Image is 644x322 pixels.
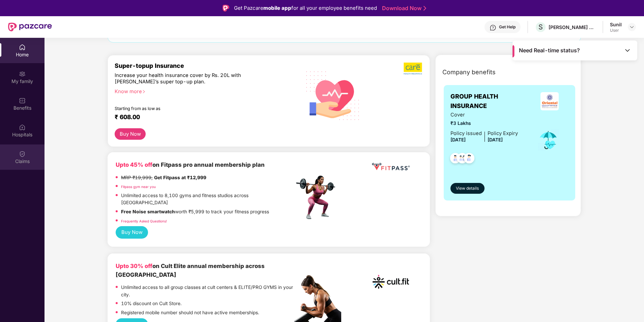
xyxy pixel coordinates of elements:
[142,90,146,93] span: right
[263,5,291,11] strong: mobile app
[115,113,288,122] div: ₹ 608.00
[454,151,471,167] img: svg+xml;base64,PHN2ZyB4bWxucz0iaHR0cDovL3d3dy53My5vcmcvMjAwMC9zdmciIHdpZHRoPSI0OC45MTUiIGhlaWdodD...
[624,47,631,54] img: Toggle Icon
[115,72,265,85] div: Increase your health insurance cover by Rs. 20L with [PERSON_NAME]’s super top-up plan.
[115,106,266,111] div: Starting from as low as
[538,23,543,31] span: S
[19,124,26,131] img: svg+xml;base64,PHN2ZyBpZD0iSG9zcGl0YWxzIiB4bWxucz0iaHR0cDovL3d3dy53My5vcmcvMjAwMC9zdmciIHdpZHRoPS...
[371,262,411,302] img: cult.png
[121,209,175,214] strong: Free Noise smartwatch
[447,151,464,167] img: svg+xml;base64,PHN2ZyB4bWxucz0iaHR0cDovL3d3dy53My5vcmcvMjAwMC9zdmciIHdpZHRoPSI0OC45NDMiIGhlaWdodD...
[488,130,518,137] div: Policy Expiry
[223,5,229,11] img: Logo
[461,151,477,167] img: svg+xml;base64,PHN2ZyB4bWxucz0iaHR0cDovL3d3dy53My5vcmcvMjAwMC9zdmciIHdpZHRoPSI0OC45NDMiIGhlaWdodD...
[121,300,182,307] p: 10% discount on Cult Store.
[450,120,518,127] span: ₹3 Lakhs
[294,174,341,221] img: fpp.png
[540,92,559,110] img: insurerLogo
[154,175,206,180] strong: Get Fitpass at ₹12,999
[382,5,424,12] a: Download Now
[116,263,152,269] b: Upto 30% off
[301,62,365,128] img: svg+xml;base64,PHN2ZyB4bWxucz0iaHR0cDovL3d3dy53My5vcmcvMjAwMC9zdmciIHhtbG5zOnhsaW5rPSJodHRwOi8vd3...
[456,185,479,192] span: View details
[121,284,294,298] p: Unlimited access to all group classes at cult centers & ELITE/PRO GYMS in your city.
[115,88,290,93] div: Know more
[499,24,516,30] div: Get Help
[116,263,265,278] b: on Cult Elite annual membership across [GEOGRAPHIC_DATA]
[610,28,622,33] div: User
[490,24,496,31] img: svg+xml;base64,PHN2ZyBpZD0iSGVscC0zMngzMiIgeG1sbnM9Imh0dHA6Ly93d3cudzMub3JnLzIwMDAvc3ZnIiB3aWR0aD...
[121,175,153,180] del: MRP ₹19,999,
[19,97,26,104] img: svg+xml;base64,PHN2ZyBpZD0iQmVuZWZpdHMiIHhtbG5zPSJodHRwOi8vd3d3LnczLm9yZy8yMDAwL3N2ZyIgd2lkdGg9Ij...
[629,24,635,30] img: svg+xml;base64,PHN2ZyBpZD0iRHJvcGRvd24tMzJ4MzIiIHhtbG5zPSJodHRwOi8vd3d3LnczLm9yZy8yMDAwL3N2ZyIgd2...
[19,151,26,157] img: svg+xml;base64,PHN2ZyBpZD0iQ2xhaW0iIHhtbG5zPSJodHRwOi8vd3d3LnczLm9yZy8yMDAwL3N2ZyIgd2lkdGg9IjIwIi...
[116,161,152,168] b: Upto 45% off
[549,24,596,30] div: [PERSON_NAME] CONSULTANTS P LTD
[115,62,294,69] div: Super-topup Insurance
[488,137,503,142] span: [DATE]
[115,128,146,140] button: Buy Now
[371,160,411,173] img: fppp.png
[19,44,26,51] img: svg+xml;base64,PHN2ZyBpZD0iSG9tZSIgeG1sbnM9Imh0dHA6Ly93d3cudzMub3JnLzIwMDAvc3ZnIiB3aWR0aD0iMjAiIG...
[121,219,167,223] a: Frequently Asked Questions!
[450,111,518,119] span: Cover
[121,185,156,189] a: Fitpass gym near you
[121,309,259,317] p: Registered mobile number should not have active memberships.
[450,137,466,142] span: [DATE]
[121,192,294,207] p: Unlimited access to 8,100 gyms and fitness studios across [GEOGRAPHIC_DATA]
[450,130,482,137] div: Policy issued
[116,161,265,168] b: on Fitpass pro annual membership plan
[423,5,426,12] img: Stroke
[519,47,580,54] span: Need Real-time status?
[121,208,269,216] p: worth ₹5,999 to track your fitness progress
[537,129,559,151] img: icon
[116,226,148,239] button: Buy Now
[442,68,496,77] span: Company benefits
[8,23,52,31] img: New Pazcare Logo
[234,4,377,12] div: Get Pazcare for all your employee benefits need
[19,71,26,77] img: svg+xml;base64,PHN2ZyB3aWR0aD0iMjAiIGhlaWdodD0iMjAiIHZpZXdCb3g9IjAgMCAyMCAyMCIgZmlsbD0ibm9uZSIgeG...
[450,183,485,194] button: View details
[610,21,622,28] div: Sunil
[404,62,423,75] img: b5dec4f62d2307b9de63beb79f102df3.png
[450,92,531,111] span: GROUP HEALTH INSURANCE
